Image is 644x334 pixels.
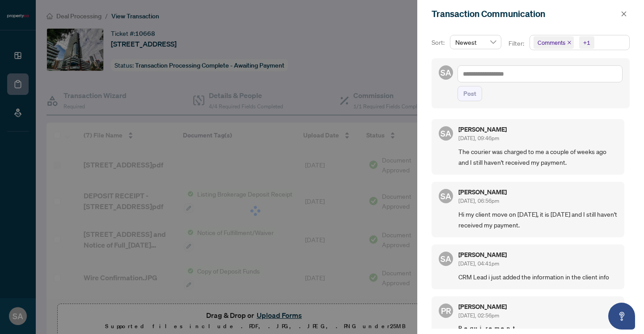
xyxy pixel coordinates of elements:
[508,39,525,48] p: Filter:
[458,304,507,310] h5: [PERSON_NAME]
[432,38,446,47] p: Sort:
[441,66,451,79] span: SA
[610,307,617,314] span: check-circle
[455,35,496,49] span: Newest
[534,36,574,49] span: Comments
[608,303,635,330] button: Open asap
[458,189,507,195] h5: [PERSON_NAME]
[458,135,499,141] span: [DATE], 09:46pm
[441,127,451,140] span: SA
[458,126,507,133] h5: [PERSON_NAME]
[538,38,565,47] span: Comments
[441,304,451,317] span: PR
[458,146,617,167] span: The courier was charged to me a couple of weeks ago and I still haven't received my payment.
[458,324,617,333] span: Requirement
[458,209,617,230] span: Hi my client move on [DATE], it is [DATE] and I still haven't received my payment.
[583,38,590,47] div: +1
[458,252,507,258] h5: [PERSON_NAME]
[441,253,451,265] span: SA
[567,40,572,45] span: close
[458,86,482,101] button: Post
[458,272,617,282] span: CRM Lead i just added the information in the client info
[441,190,451,202] span: SA
[432,7,618,21] div: Transaction Communication
[458,197,499,204] span: [DATE], 06:56pm
[458,260,499,267] span: [DATE], 04:41pm
[621,11,627,17] span: close
[458,312,499,319] span: [DATE], 02:56pm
